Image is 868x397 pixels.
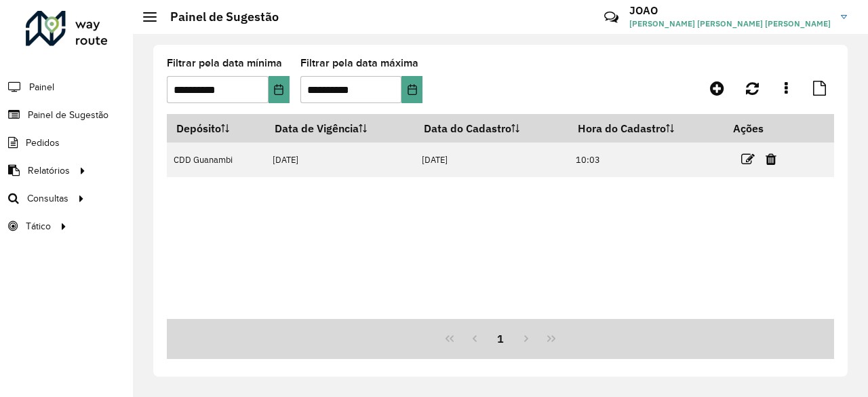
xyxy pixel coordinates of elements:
[26,136,60,150] span: Pedidos
[724,114,805,143] th: Ações
[569,143,724,177] td: 10:03
[167,55,282,71] label: Filtrar pela data mínima
[569,114,724,143] th: Hora do Cadastro
[629,4,831,17] h3: JOAO
[300,55,418,71] label: Filtrar pela data máxima
[157,10,279,24] h2: Painel de Sugestão
[26,219,51,233] span: Tático
[415,143,569,177] td: [DATE]
[265,143,414,177] td: [DATE]
[28,108,108,122] span: Painel de Sugestão
[27,191,68,206] span: Consultas
[741,150,755,168] a: Editar
[488,326,513,352] button: 1
[167,114,265,143] th: Depósito
[597,3,626,32] a: Contato Rápido
[28,164,70,178] span: Relatórios
[269,76,290,103] button: Choose Date
[766,150,776,168] a: Excluir
[415,114,569,143] th: Data do Cadastro
[629,18,831,30] span: [PERSON_NAME] [PERSON_NAME] [PERSON_NAME]
[265,114,414,143] th: Data de Vigência
[167,143,265,177] td: CDD Guanambi
[29,80,54,94] span: Painel
[401,76,422,103] button: Choose Date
